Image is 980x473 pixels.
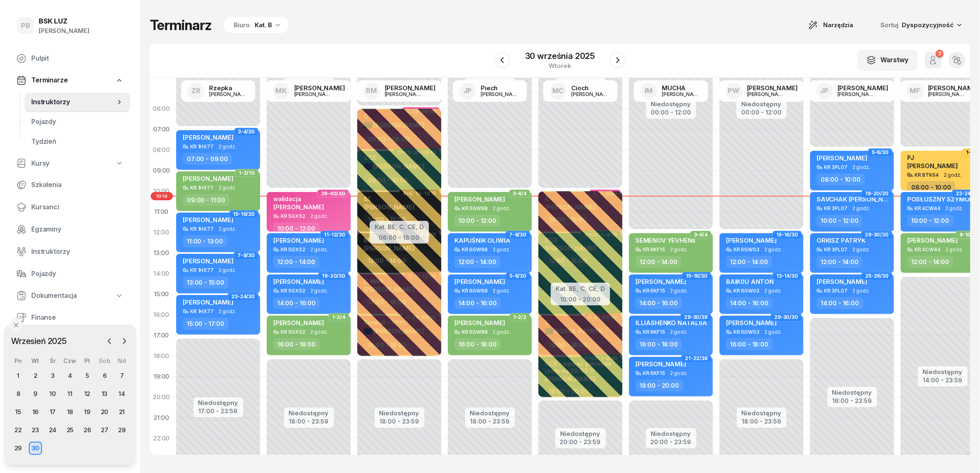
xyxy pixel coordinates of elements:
[281,329,305,335] div: KR 5GX52
[9,357,27,364] div: Pn
[556,283,605,294] div: Kat. BE, C, CE, D
[10,264,130,284] a: Pojazdy
[726,338,773,350] div: 16:00 - 18:00
[817,236,866,244] span: ORKISZ PATRYK
[643,247,665,252] div: KR 6KF15
[238,131,255,133] span: 3-4/30
[742,416,782,425] div: 18:00 - 23:59
[183,235,227,247] div: 11:00 - 13:00
[150,387,173,407] div: 20:00
[310,288,328,294] span: 2 godz.
[824,288,847,293] div: KR 3PL07
[726,319,777,327] span: [PERSON_NAME]
[294,85,345,91] div: [PERSON_NAME]
[634,80,708,102] a: IMMUCHA[PERSON_NAME]
[234,20,250,30] div: Biuro
[928,91,968,97] div: [PERSON_NAME]
[281,213,305,219] div: KR 5GX52
[560,429,601,447] button: Niedostępny20:00 - 23:59
[907,195,974,203] span: POSŁUSZNY SZYMON
[832,396,872,404] div: 16:00 - 23:59
[481,91,520,97] div: [PERSON_NAME]
[928,85,979,91] div: [PERSON_NAME]
[944,172,961,178] span: 2 godz.
[31,158,49,169] span: Kursy
[684,316,708,318] span: 29-30/38
[190,226,214,232] div: KR 1HX77
[556,294,605,303] div: 10:00 - 20:00
[462,206,488,211] div: KR 6GW98
[183,276,228,288] div: 13:00 - 15:00
[824,164,847,170] div: KR 3PL07
[543,80,617,102] a: MCCioch[PERSON_NAME]
[817,297,863,309] div: 14:00 - 16:00
[190,309,214,314] div: KR 1HX77
[776,234,798,236] span: 15-16/30
[63,405,77,419] div: 18
[728,87,740,94] span: PW
[150,18,212,33] h1: Terminarz
[463,87,472,94] span: JP
[651,431,691,437] div: Niedostępny
[150,140,173,160] div: 08:00
[150,284,173,304] div: 15:00
[923,367,963,385] button: Niedostępny14:00 - 23:59
[98,369,111,382] div: 6
[635,319,707,327] span: ILLIASHENKO NATALIIA
[219,309,236,314] span: 2 godz.
[237,255,255,256] span: 7-8/30
[150,263,173,284] div: 14:00
[181,80,255,102] a: ZRRzepka[PERSON_NAME]
[470,416,510,425] div: 18:00 - 23:59
[239,172,255,174] span: 1-2/10
[915,247,940,252] div: KR 4CW44
[150,181,173,201] div: 10:00
[907,256,953,268] div: 12:00 - 14:00
[273,222,319,234] div: 10:00 - 12:00
[670,370,688,376] span: 2 godz.
[902,21,954,29] span: Dyspozycyjność
[219,185,236,191] span: 2 godz.
[733,329,759,335] div: KR 6GW03
[832,388,872,406] button: Niedostępny16:00 - 23:59
[635,379,683,391] div: 18:00 - 20:00
[726,256,772,268] div: 12:00 - 14:00
[10,154,130,173] a: Kursy
[321,193,345,194] span: 39-40/40
[150,304,173,325] div: 16:00
[375,232,424,241] div: 06:00 - 18:00
[764,329,782,335] span: 2 godz.
[817,215,863,227] div: 10:00 - 12:00
[150,160,173,181] div: 09:00
[635,360,686,368] span: [PERSON_NAME]
[289,408,329,426] button: Niedostępny18:00 - 23:59
[915,206,940,211] div: KR 4CW44
[115,369,128,382] div: 7
[266,80,351,102] a: MK[PERSON_NAME][PERSON_NAME]
[150,119,173,140] div: 07:00
[31,202,123,213] span: Kursanci
[907,236,958,244] span: [PERSON_NAME]
[670,288,688,294] span: 2 godz.
[945,206,963,211] span: 2 godz.
[852,164,870,170] span: 2 godz.
[322,275,345,277] span: 19-20/30
[741,99,782,117] button: Niedostępny00:00 - 12:00
[150,98,173,119] div: 06:00
[25,112,130,132] a: Pojazdy
[832,389,872,396] div: Niedostępny
[96,357,113,364] div: Sob
[273,203,324,211] span: [PERSON_NAME]
[31,224,123,235] span: Egzaminy
[31,97,115,108] span: Instruktorzy
[27,357,44,364] div: Wt
[726,297,773,309] div: 14:00 - 16:00
[10,308,130,328] a: Finanse
[838,91,877,97] div: [PERSON_NAME]
[959,234,979,236] span: 9-10/10
[183,175,233,183] span: [PERSON_NAME]
[635,278,686,286] span: [PERSON_NAME]
[190,185,214,190] div: KR 1HX77
[31,53,123,64] span: Pulpit
[945,247,963,253] span: 2 godz.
